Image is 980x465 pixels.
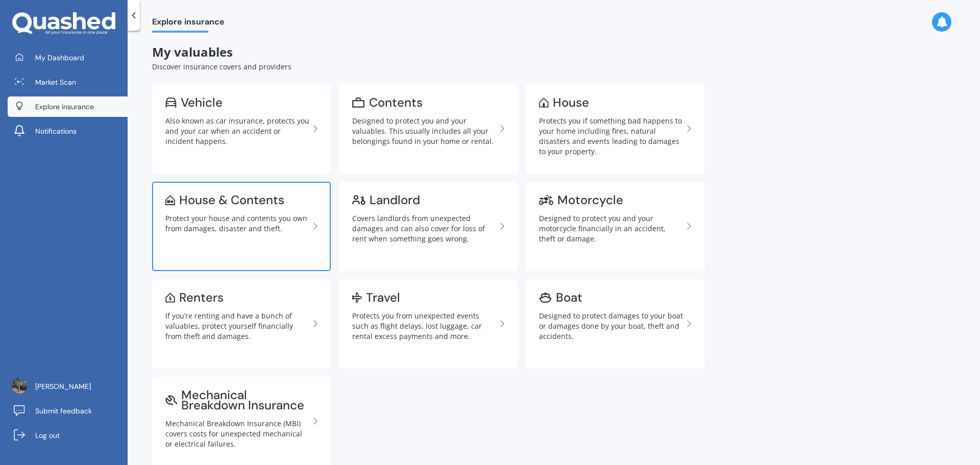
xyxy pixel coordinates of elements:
a: Log out [8,425,128,446]
div: Covers landlords from unexpected damages and can also cover for loss of rent when something goes ... [352,213,496,244]
a: LandlordCovers landlords from unexpected damages and can also cover for loss of rent when somethi... [339,182,518,271]
div: Protect your house and contents you own from damages, disaster and theft. [165,213,309,234]
span: Market Scan [35,77,76,87]
a: Submit feedback [8,401,128,421]
div: Vehicle [181,97,223,108]
div: Landlord [370,195,420,205]
a: Notifications [8,121,128,141]
span: Discover insurance covers and providers [152,62,291,71]
div: Designed to protect you and your motorcycle financially in an accident, theft or damage. [539,213,683,244]
a: RentersIf you’re renting and have a bunch of valuables, protect yourself financially from theft a... [152,279,331,369]
a: House & ContentsProtect your house and contents you own from damages, disaster and theft. [152,182,331,271]
div: Motorcycle [557,195,623,205]
div: Mechanical Breakdown Insurance (MBI) covers costs for unexpected mechanical or electrical failures. [165,419,309,449]
div: House [553,97,589,108]
div: Contents [369,97,423,108]
span: Explore insurance [35,102,94,112]
a: BoatDesigned to protect damages to your boat or damages done by your boat, theft and accidents. [526,279,704,369]
div: If you’re renting and have a bunch of valuables, protect yourself financially from theft and dama... [165,311,309,341]
div: Protects you if something bad happens to your home including fires, natural disasters and events ... [539,116,683,157]
span: Submit feedback [35,406,92,416]
div: Designed to protect damages to your boat or damages done by your boat, theft and accidents. [539,311,683,341]
span: My valuables [152,43,233,60]
div: Mechanical Breakdown Insurance [181,390,309,410]
a: VehicleAlso known as car insurance, protects you and your car when an accident or incident happens. [152,84,331,174]
div: Renters [179,292,224,303]
a: TravelProtects you from unexpected events such as flight delays, lost luggage, car rental excess ... [339,279,518,369]
span: Explore insurance [152,17,225,31]
div: Boat [556,292,582,303]
div: Designed to protect you and your valuables. This usually includes all your belongings found in yo... [352,116,496,146]
div: Also known as car insurance, protects you and your car when an accident or incident happens. [165,116,309,146]
span: Notifications [35,126,77,136]
a: Explore insurance [8,96,128,117]
a: My Dashboard [8,47,128,68]
a: MotorcycleDesigned to protect you and your motorcycle financially in an accident, theft or damage. [526,182,704,271]
img: ACg8ocLjhJo7NWCXdfsNHm7-CYqEGU2RtI1j3hGRdcW58Q3Tpm06Z7RU=s96-c [12,378,27,394]
a: [PERSON_NAME] [8,376,128,397]
a: ContentsDesigned to protect you and your valuables. This usually includes all your belongings fou... [339,84,518,174]
span: [PERSON_NAME] [35,381,91,391]
div: House & Contents [179,195,284,205]
div: Travel [366,292,400,303]
a: Market Scan [8,72,128,92]
a: HouseProtects you if something bad happens to your home including fires, natural disasters and ev... [526,84,704,174]
span: Log out [35,430,60,440]
div: Protects you from unexpected events such as flight delays, lost luggage, car rental excess paymen... [352,311,496,341]
span: My Dashboard [35,53,84,63]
